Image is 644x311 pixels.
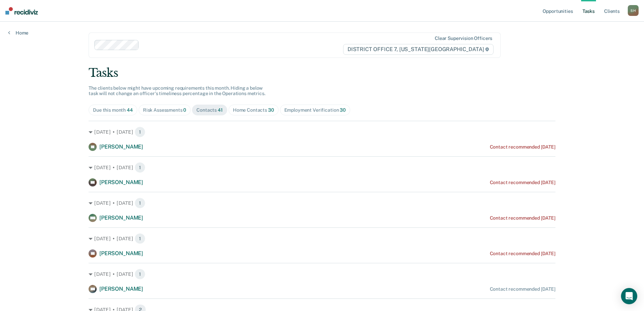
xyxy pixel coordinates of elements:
[99,179,143,185] span: [PERSON_NAME]
[99,143,143,150] span: [PERSON_NAME]
[89,66,555,80] div: Tasks
[343,44,494,55] span: DISTRICT OFFICE 7, [US_STATE][GEOGRAPHIC_DATA]
[218,107,223,113] span: 41
[628,5,639,16] div: S H
[143,107,187,113] div: Risk Assessments
[490,180,555,185] div: Contact recommended [DATE]
[490,251,555,257] div: Contact recommended [DATE]
[183,107,186,113] span: 0
[99,286,143,292] span: [PERSON_NAME]
[135,127,145,137] span: 1
[135,162,145,173] span: 1
[89,233,555,244] div: [DATE] • [DATE] 1
[127,107,133,113] span: 44
[233,107,274,113] div: Home Contacts
[89,198,555,208] div: [DATE] • [DATE] 1
[99,215,143,221] span: [PERSON_NAME]
[99,250,143,257] span: [PERSON_NAME]
[89,127,555,137] div: [DATE] • [DATE] 1
[8,30,28,36] a: Home
[490,215,555,221] div: Contact recommended [DATE]
[93,107,133,113] div: Due this month
[89,85,265,96] span: The clients below might have upcoming requirements this month. Hiding a below task will not chang...
[5,7,38,15] img: Recidiviz
[135,198,145,208] span: 1
[621,288,637,304] div: Open Intercom Messenger
[268,107,274,113] span: 30
[135,233,145,244] span: 1
[89,162,555,173] div: [DATE] • [DATE] 1
[340,107,346,113] span: 30
[490,144,555,150] div: Contact recommended [DATE]
[89,269,555,280] div: [DATE] • [DATE] 1
[435,36,492,41] div: Clear supervision officers
[284,107,346,113] div: Employment Verification
[135,269,145,280] span: 1
[490,286,555,292] div: Contact recommended [DATE]
[196,107,223,113] div: Contacts
[628,5,639,16] button: SH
